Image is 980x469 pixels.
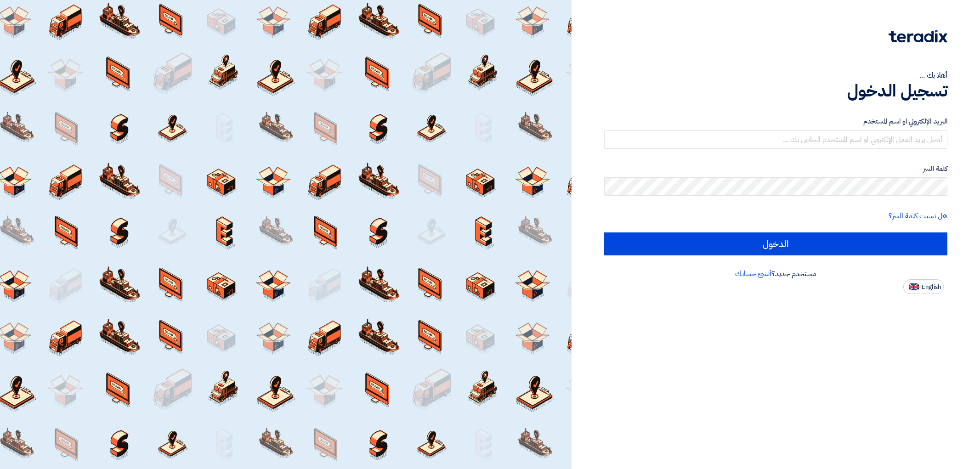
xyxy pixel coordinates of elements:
[604,268,947,279] div: مستخدم جديد؟
[604,164,947,174] label: كلمة السر
[604,116,947,127] label: البريد الإلكتروني او اسم المستخدم
[889,210,947,221] a: هل نسيت كلمة السر؟
[889,30,947,43] img: Teradix logo
[604,130,947,149] input: أدخل بريد العمل الإلكتروني او اسم المستخدم الخاص بك ...
[922,284,941,290] span: English
[735,268,771,279] a: أنشئ حسابك
[604,70,947,81] div: أهلا بك ...
[604,81,947,101] h1: تسجيل الدخول
[604,232,947,255] input: الدخول
[909,283,919,290] img: en-US.png
[903,279,944,294] button: English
